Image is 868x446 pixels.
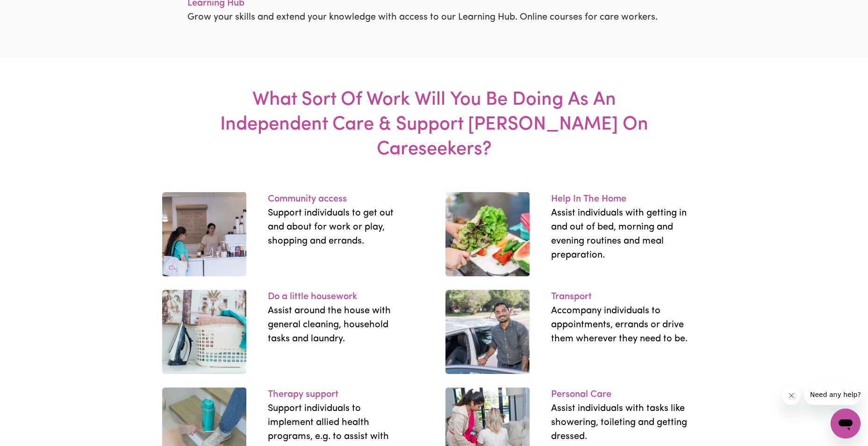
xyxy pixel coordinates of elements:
p: Assist individuals with tasks like showering, toileting and getting dressed. [551,402,689,444]
p: Community access [268,192,405,206]
img: work-11.e9fa299d.jpg [162,192,246,276]
img: work-22.b58e9bca.jpg [445,290,530,374]
img: work-12.ad5d85e4.jpg [162,290,246,374]
h3: What Sort Of Work Will You Be Doing As An Independent Care & Support [PERSON_NAME] On Careseekers? [203,58,666,192]
iframe: Message from company [804,384,861,405]
p: Assist individuals with getting in and out of bed, morning and evening routines and meal preparat... [551,206,689,262]
p: Accompany individuals to appointments, errands or drive them wherever they need to be. [551,304,689,346]
p: Personal Care [551,388,689,402]
iframe: Button to launch messaging window [831,409,861,439]
p: Assist around the house with general cleaning, household tasks and laundry. [268,304,405,346]
p: Support individuals to get out and about for work or play, shopping and errands. [268,206,405,248]
p: Transport [551,290,689,304]
iframe: Close message [782,386,801,405]
span: Need any help? [6,7,57,14]
p: Help In The Home [551,192,689,206]
p: Therapy support [268,388,405,402]
p: Do a little housework [268,290,405,304]
p: Grow your skills and extend your knowledge with access to our Learning Hub. Online courses for ca... [187,10,681,24]
img: work-21.3fa7cca1.jpg [445,192,530,276]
